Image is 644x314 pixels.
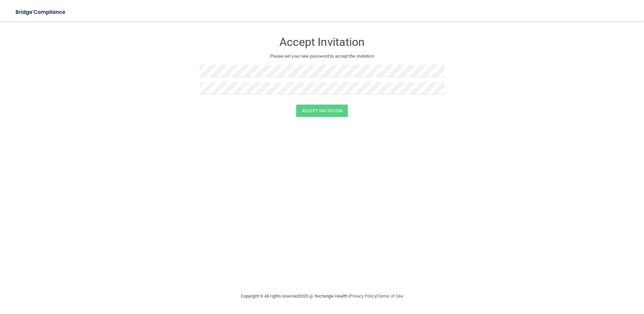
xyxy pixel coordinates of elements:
p: Please set your new password to accept the invitation [205,52,439,60]
div: Copyright © All rights reserved 2025 @ Rectangle Health | | [200,286,444,307]
a: Terms of Use [377,294,403,299]
img: bridge_compliance_login_screen.278c3ca4.svg [10,5,72,19]
button: Accept Invitation [296,105,348,117]
a: Privacy Policy [350,294,376,299]
h3: Accept Invitation [200,36,444,48]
